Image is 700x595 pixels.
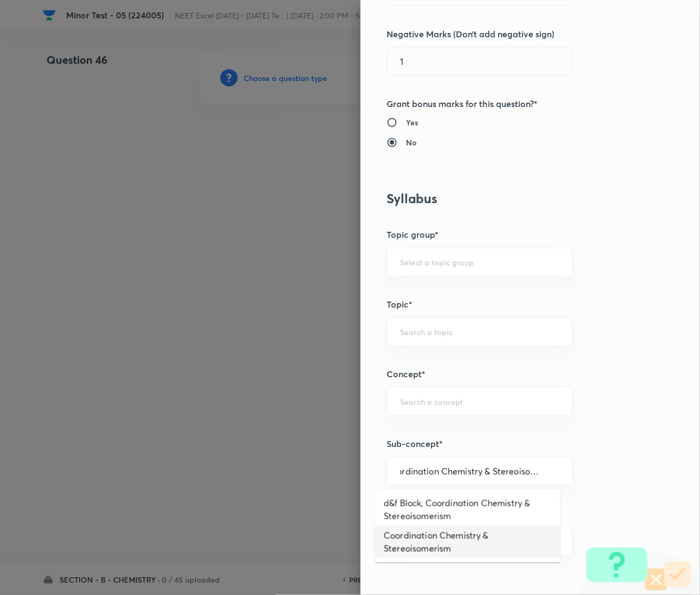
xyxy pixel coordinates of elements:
h5: Sub-concept* [387,438,638,451]
button: Open [566,401,568,403]
button: Open [566,262,568,264]
input: Search a sub-concept [400,466,559,477]
h5: Grant bonus marks for this question?* [387,97,638,110]
h5: Negative Marks (Don’t add negative sign) [387,28,638,41]
li: Coordination Chemistry & Stereoisomerism [375,526,560,558]
li: d&f Block, Coordination Chemistry & Stereoisomerism [375,493,560,526]
input: Select a topic group [400,257,559,268]
input: Negative marks [387,48,572,75]
button: Open [566,331,568,333]
h6: No [406,137,416,148]
h5: Topic* [387,298,638,311]
h5: Concept* [387,368,638,381]
button: Close [566,471,568,473]
input: Search a concept [400,397,559,407]
input: Search a topic [400,327,559,337]
h5: Topic group* [387,229,638,242]
h6: Yes [406,117,418,128]
h3: Syllabus [387,191,638,207]
button: Open [566,540,568,543]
